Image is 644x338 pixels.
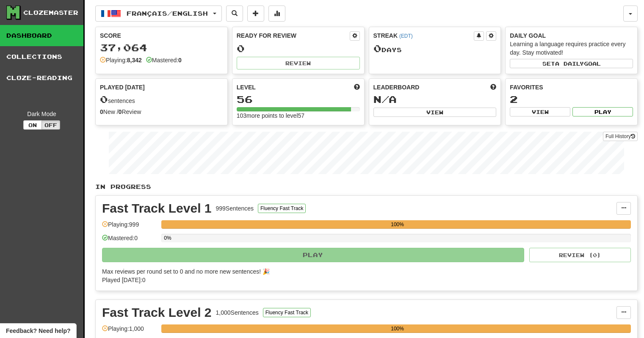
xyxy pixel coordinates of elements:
a: Full History [603,132,638,141]
div: 100% [164,324,631,333]
div: Mastered: [146,56,182,64]
button: Play [102,248,524,262]
span: Open feedback widget [6,327,70,335]
div: Fast Track Level 1 [102,202,212,215]
div: Mastered: 0 [102,234,157,248]
button: Add sentence to collection [247,6,264,22]
span: 0 [373,42,381,54]
div: Max reviews per round set to 0 and no more new sentences! 🎉 [102,267,626,276]
a: (EDT) [399,33,413,39]
div: Fast Track Level 2 [102,306,212,319]
button: View [510,107,570,116]
span: 0 [100,93,108,105]
div: Favorites [510,83,633,91]
button: Play [572,107,633,116]
div: 103 more points to level 57 [237,111,360,120]
div: 2 [510,94,633,105]
div: Ready for Review [237,31,350,40]
div: New / Review [100,108,223,116]
div: Playing: 999 [102,220,157,234]
div: Playing: [100,56,142,64]
span: Played [DATE] [100,83,145,91]
div: sentences [100,94,223,105]
button: Review (0) [529,248,631,262]
strong: 8,342 [127,57,142,64]
button: On [23,120,42,130]
button: More stats [268,6,285,22]
span: Played [DATE]: 0 [102,277,145,283]
div: Day s [373,43,497,54]
button: Seta dailygoal [510,59,633,68]
div: 999 Sentences [216,204,254,213]
div: Dark Mode [6,110,77,118]
div: Daily Goal [510,31,633,40]
div: Streak [373,31,474,40]
span: Leaderboard [373,83,420,91]
span: Level [237,83,256,91]
span: a daily [555,61,584,66]
span: Français / English [127,10,208,17]
button: Français/English [95,6,222,22]
span: This week in points, UTC [490,83,496,91]
button: Review [237,57,360,69]
div: Score [100,31,223,40]
button: Fluency Fast Track [263,308,311,317]
button: Off [41,120,60,130]
div: 56 [237,94,360,105]
span: Score more points to level up [354,83,360,91]
p: In Progress [95,183,638,191]
div: 1,000 Sentences [216,308,259,317]
strong: 0 [178,57,182,64]
button: Search sentences [226,6,243,22]
div: 0 [237,43,360,54]
div: Clozemaster [23,8,78,17]
button: Fluency Fast Track [258,204,306,213]
strong: 0 [119,108,122,115]
span: N/A [373,93,397,105]
button: View [373,108,497,117]
div: Learning a language requires practice every day. Stay motivated! [510,40,633,57]
div: 37,064 [100,42,223,53]
div: 100% [164,220,631,229]
strong: 0 [100,108,103,115]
